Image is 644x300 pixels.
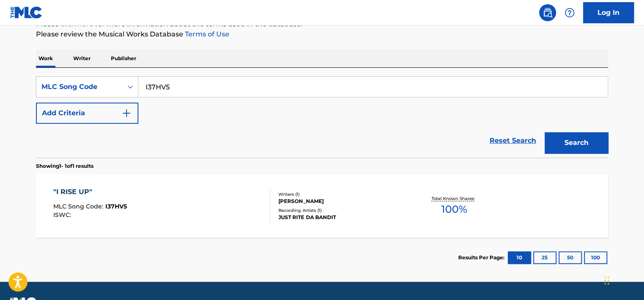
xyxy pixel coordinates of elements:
p: Results Per Page: [458,254,506,261]
img: help [564,8,575,18]
div: MLC Song Code [41,82,118,92]
div: চ্যাট উইজেট [602,259,644,300]
div: Recording Artists ( 1 ) [278,207,406,214]
div: টেনে আনুন [604,268,609,293]
img: search [542,8,553,18]
span: MLC Song Code : [53,203,105,210]
iframe: Chat Widget [602,259,644,300]
a: Terms of Use [183,30,229,38]
button: 25 [533,251,556,264]
div: JUST RITE DA BANDIT [278,214,406,221]
button: 50 [559,251,582,264]
img: MLC Logo [10,6,43,19]
form: Search Form [36,76,608,158]
button: 100 [584,251,607,264]
button: Search [545,132,608,153]
p: Showing 1 - 1 of 1 results [36,162,94,170]
div: Writers ( 1 ) [278,191,406,197]
p: Total Known Shares: [431,195,476,202]
button: 10 [508,251,531,264]
span: ISWC : [53,211,73,219]
div: "I RISE UP" [53,187,127,197]
a: Log In [583,2,634,23]
div: [PERSON_NAME] [278,197,406,205]
span: I37HV5 [105,203,127,210]
a: Public Search [539,4,556,21]
span: 100 % [441,202,467,217]
p: Publisher [108,50,139,67]
p: Writer [71,50,93,67]
a: Reset Search [485,131,540,150]
p: Please review the Musical Works Database [36,29,608,39]
button: Add Criteria [36,103,138,124]
a: "I RISE UP"MLC Song Code:I37HV5ISWC:Writers (1)[PERSON_NAME]Recording Artists (1)JUST RITE DA BAN... [36,174,608,238]
p: Work [36,50,55,67]
div: Help [561,4,578,21]
img: 9d2ae6d4665cec9f34b9.svg [121,108,132,118]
